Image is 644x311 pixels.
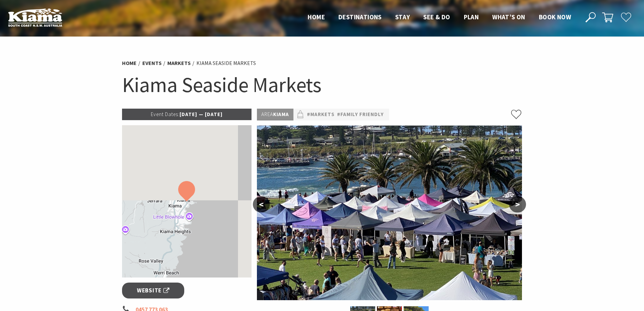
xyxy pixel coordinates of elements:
[307,110,335,119] a: #Markets
[122,71,522,98] h1: Kiama Seaside Markets
[301,12,578,23] nav: Main Menu
[261,111,273,117] span: Area
[308,13,325,21] span: Home
[8,8,62,27] img: Kiama Logo
[338,13,382,21] span: Destinations
[151,111,180,117] span: Event Dates:
[122,283,185,298] a: Website
[122,109,252,120] p: [DATE] — [DATE]
[167,60,191,67] a: Markets
[423,13,450,21] span: See & Do
[464,13,479,21] span: Plan
[395,13,410,21] span: Stay
[492,13,525,21] span: What’s On
[509,196,526,213] button: >
[257,109,293,120] p: Kiama
[253,196,270,213] button: <
[137,286,169,295] span: Website
[257,126,522,300] img: Kiama Seaside Market
[337,110,384,119] a: #Family Friendly
[142,60,162,67] a: Events
[539,13,571,21] span: Book now
[122,60,137,67] a: Home
[196,59,256,68] li: Kiama Seaside Markets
